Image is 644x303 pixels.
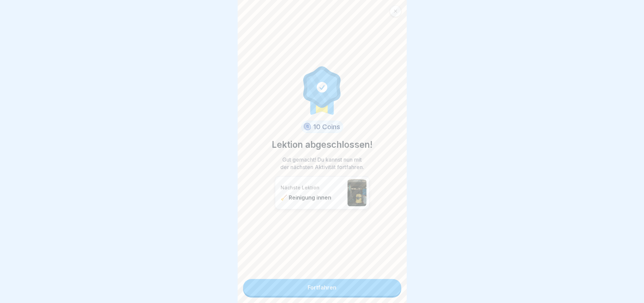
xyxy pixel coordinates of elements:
[272,138,373,151] p: Lektion abgeschlossen!
[281,185,344,191] p: Nächste Lektion
[281,194,344,201] p: 🧹 Reinigung innen
[278,156,366,171] p: Gut gemacht! Du kannst nun mit der nächsten Aktivität fortfahren.
[243,279,401,296] a: Fortfahren
[302,122,312,132] img: coin.svg
[301,121,343,133] div: 10 Coins
[300,65,345,115] img: completion.svg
